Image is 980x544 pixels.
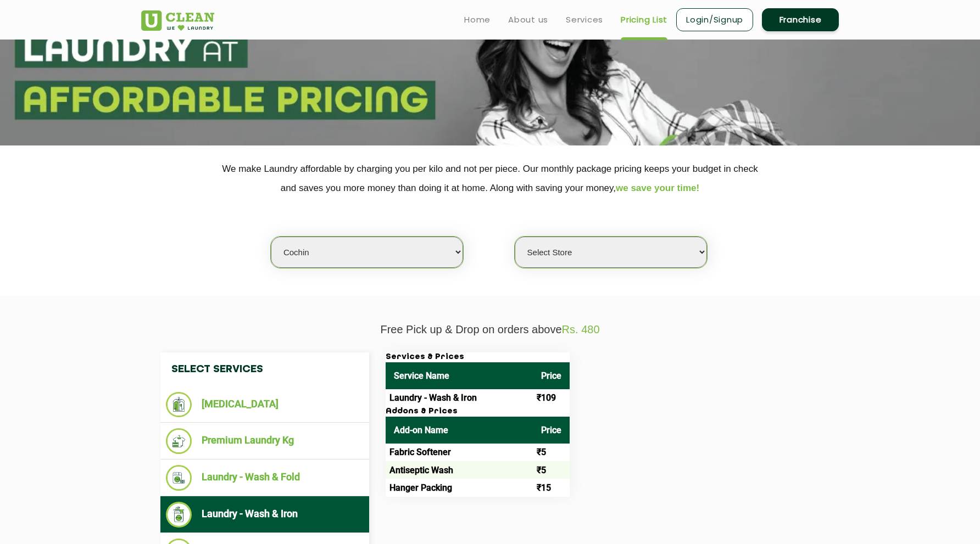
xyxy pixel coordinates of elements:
img: UClean Laundry and Dry Cleaning [141,10,214,31]
td: Fabric Softener [386,444,533,461]
td: Antiseptic Wash [386,461,533,479]
p: We make Laundry affordable by charging you per kilo and not per piece. Our monthly package pricin... [141,159,839,198]
img: Laundry - Wash & Iron [166,502,192,528]
li: Laundry - Wash & Fold [166,465,364,491]
li: Premium Laundry Kg [166,428,364,454]
th: Service Name [386,362,533,389]
td: ₹5 [533,444,570,461]
th: Add-on Name [386,417,533,444]
td: ₹15 [533,479,570,496]
h3: Services & Prices [386,352,570,362]
th: Price [533,417,570,444]
a: Home [464,13,491,26]
li: Laundry - Wash & Iron [166,502,364,528]
a: Services [566,13,603,26]
th: Price [533,362,570,389]
td: Laundry - Wash & Iron [386,389,533,407]
img: Premium Laundry Kg [166,428,192,454]
span: we save your time! [616,183,699,193]
li: [MEDICAL_DATA] [166,392,364,417]
td: Hanger Packing [386,479,533,496]
span: Rs. 480 [562,323,600,335]
a: About us [508,13,548,26]
a: Franchise [762,8,839,31]
h3: Addons & Prices [386,407,570,417]
td: ₹5 [533,461,570,479]
img: Laundry - Wash & Fold [166,465,192,491]
a: Pricing List [621,13,667,26]
td: ₹109 [533,389,570,407]
a: Login/Signup [676,8,753,31]
h4: Select Services [160,352,369,386]
img: Dry Cleaning [166,392,192,417]
p: Free Pick up & Drop on orders above [141,323,839,336]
